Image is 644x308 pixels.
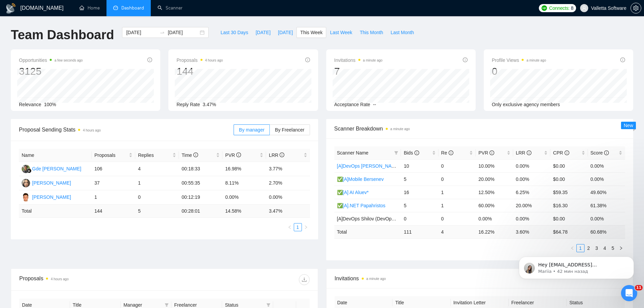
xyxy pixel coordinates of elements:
[476,159,513,172] td: 10.00%
[222,205,266,218] td: 14.58 %
[302,223,310,231] li: Next Page
[438,225,476,238] td: 4
[275,127,304,133] span: By Freelancer
[463,57,468,62] span: info-circle
[550,225,588,238] td: $ 64.78
[492,56,546,64] span: Profile Views
[11,27,114,43] h1: Team Dashboard
[438,212,476,225] td: 0
[635,285,643,290] span: 11
[138,151,171,159] span: Replies
[337,203,386,208] a: ✅[A].NET Papahristos
[363,58,383,62] time: a minute ago
[54,58,82,62] time: a few seconds ago
[266,190,310,205] td: 0.00%
[22,180,71,185] a: VS[PERSON_NAME]
[266,303,270,307] span: filter
[588,199,625,212] td: 61.38%
[513,172,550,186] td: 0.00%
[135,190,179,205] td: 0
[513,159,550,172] td: 0.00%
[492,102,560,107] span: Only exclusive agency members
[205,58,223,62] time: 4 hours ago
[513,212,550,225] td: 0.00%
[550,159,588,172] td: $0.00
[83,128,101,132] time: 4 hours ago
[550,186,588,199] td: $59.35
[330,29,352,36] span: Last Week
[373,102,376,107] span: --
[588,225,625,238] td: 60.68 %
[165,303,169,307] span: filter
[176,56,223,64] span: Proposals
[225,152,241,158] span: PVR
[476,186,513,199] td: 12.50%
[390,29,414,36] span: Last Month
[286,223,294,231] li: Previous Page
[476,172,513,186] td: 20.00%
[300,29,323,36] span: This Week
[22,165,30,173] img: GK
[179,205,222,218] td: 00:28:01
[160,30,165,35] span: swap-right
[168,29,198,36] input: End date
[22,193,30,202] img: DC
[334,56,383,64] span: Invitations
[335,274,625,283] span: Invitations
[176,65,223,78] div: 144
[19,65,83,78] div: 3125
[588,159,625,172] td: 0.00%
[571,4,574,12] span: 8
[337,176,384,182] a: ✅[A]Mobile Bersenev
[286,223,294,231] button: left
[44,102,56,107] span: 100%
[478,150,494,156] span: PVR
[550,199,588,212] td: $16.30
[19,274,164,285] div: Proposals
[438,199,476,212] td: 1
[32,193,71,201] div: [PERSON_NAME]
[126,29,157,36] input: Start date
[441,150,453,156] span: Re
[588,172,625,186] td: 0.00%
[516,150,531,156] span: LRR
[19,149,92,162] th: Name
[553,150,569,156] span: CPR
[305,57,310,62] span: info-circle
[294,223,302,231] a: 1
[527,150,531,155] span: info-circle
[387,27,418,38] button: Last Month
[79,5,100,11] a: homeHome
[337,163,400,169] a: [A]DevOps [PERSON_NAME]
[438,186,476,199] td: 1
[401,186,438,199] td: 16
[135,149,179,162] th: Replies
[92,149,135,162] th: Proposals
[299,274,310,285] button: download
[404,150,419,156] span: Bids
[147,57,152,62] span: info-circle
[269,152,284,158] span: LRR
[337,150,368,156] span: Scanner Name
[179,190,222,205] td: 00:12:19
[401,199,438,212] td: 5
[513,199,550,212] td: 20.00%
[113,5,118,10] span: dashboard
[280,152,284,157] span: info-circle
[32,179,71,187] div: [PERSON_NAME]
[294,223,302,231] li: 1
[588,212,625,225] td: 0.00%
[366,277,386,281] time: a minute ago
[19,205,92,218] td: Total
[542,5,547,11] img: upwork-logo.png
[393,148,400,158] span: filter
[621,285,637,301] iframe: Intercom live chat
[490,150,494,155] span: info-circle
[356,27,387,38] button: This Month
[135,205,179,218] td: 5
[160,30,165,35] span: to
[32,165,81,172] div: Gde [PERSON_NAME]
